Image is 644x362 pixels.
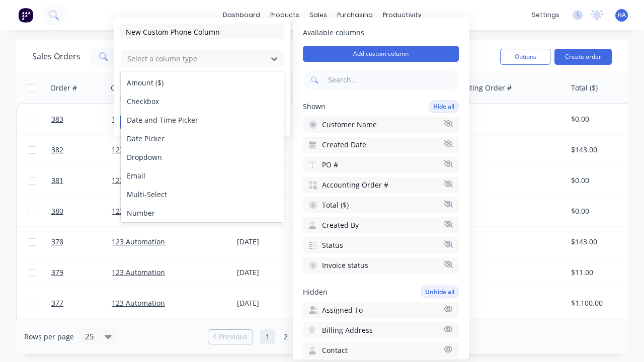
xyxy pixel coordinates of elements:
[571,175,630,186] div: $0.00
[51,298,63,308] span: 377
[51,196,112,226] a: 380
[322,345,348,355] span: Contact
[51,114,63,124] span: 383
[51,135,112,165] a: 382
[120,24,284,39] input: Enter column name...
[303,342,459,358] button: Contact
[112,114,165,124] a: 123 Automation
[112,237,165,246] a: 123 Automation
[112,175,165,185] a: 123 Automation
[304,8,332,23] div: sales
[121,148,284,166] div: Dropdown
[303,46,459,62] button: Add custom column
[121,111,284,129] div: Date and Time Picker
[303,28,459,38] span: Available columns
[51,145,63,155] span: 382
[322,120,377,130] span: Customer Name
[303,137,459,153] button: Created Date
[278,329,293,344] a: Page 2
[121,73,284,92] div: Amount ($)
[218,8,265,23] a: dashboard
[51,237,63,247] span: 378
[51,175,63,186] span: 381
[571,83,598,93] div: Total ($)
[121,92,284,111] div: Checkbox
[237,298,312,308] div: [DATE]
[421,286,459,298] button: Unhide all
[303,102,326,112] span: Shown
[322,260,368,270] span: Invoice status
[322,220,359,230] span: Created By
[617,11,626,20] span: HA
[303,302,459,318] button: Assigned To
[303,237,459,253] button: Status
[527,8,565,23] div: settings
[445,83,512,93] div: Accounting Order #
[378,8,427,23] div: productivity
[121,185,284,204] div: Multi-Select
[571,206,630,216] div: $0.00
[322,325,373,335] span: Billing Address
[120,114,200,130] button: Save
[260,329,275,344] a: Page 1 is your current page
[51,257,112,288] a: 379
[571,237,630,247] div: $143.00
[32,52,80,61] h1: Sales Orders
[24,332,74,342] span: Rows per page
[429,100,459,113] button: Hide all
[51,319,112,349] a: 376
[112,298,165,308] a: 123 Automation
[322,180,388,190] span: Accounting Order #
[51,206,63,216] span: 380
[303,287,328,297] span: Hidden
[303,177,459,193] button: Accounting Order #
[303,322,459,338] button: Billing Address
[326,70,459,90] input: Search...
[571,298,630,308] div: $1,100.00
[111,83,166,93] div: Customer Name
[322,160,338,170] span: PO #
[303,257,459,274] button: Invoice status
[237,267,312,278] div: [DATE]
[322,140,366,150] span: Created Date
[571,114,630,124] div: $0.00
[571,267,630,278] div: $11.00
[303,117,459,133] button: Customer Name
[121,166,284,185] div: Email
[303,157,459,173] button: PO #
[571,145,630,155] div: $143.00
[322,240,343,250] span: Status
[50,83,77,93] div: Order #
[121,129,284,148] div: Date Picker
[303,197,459,213] button: Total ($)
[332,8,378,23] div: purchasing
[121,204,284,222] div: Number
[204,329,440,344] ul: Pagination
[303,217,459,233] button: Created By
[500,49,550,65] button: Options
[265,8,304,23] div: products
[112,206,165,216] a: 123 Automation
[237,237,312,247] div: [DATE]
[51,104,112,134] a: 383
[322,200,349,210] span: Total ($)
[51,288,112,318] a: 377
[18,8,33,23] img: Factory
[112,267,165,277] a: 123 Automation
[112,145,165,154] a: 123 Automation
[322,305,363,315] span: Assigned To
[219,332,248,342] span: Previous
[51,227,112,257] a: 378
[554,49,612,65] button: Create order
[51,267,63,278] span: 379
[208,332,253,342] a: Previous page
[51,165,112,196] a: 381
